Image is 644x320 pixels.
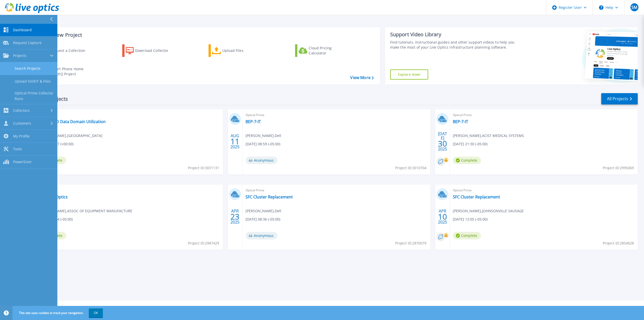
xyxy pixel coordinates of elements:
span: Tools [13,147,22,151]
div: Support Video Library [390,31,521,38]
a: BEP-7-IT [453,119,468,124]
div: APR 2025 [230,207,240,226]
span: Optical Prime [453,112,635,118]
span: [PERSON_NAME] , ACIST MEDICAL SYSTEMS [453,133,524,138]
span: PowerSizer [13,160,32,164]
div: [DATE] 2025 [438,132,447,151]
span: Project ID: 2995069 [603,165,634,171]
span: Optical Prime [453,188,635,193]
span: [PERSON_NAME] , ASSOC OF EQUIPMENT MANUFACTURE [38,208,132,214]
span: Project ID: 3031131 [188,165,219,171]
a: BEP-7-IT [246,119,261,124]
div: Import Phone Home CloudIQ Project [49,66,89,77]
a: All Projects [601,93,638,104]
span: Project ID: 3010704 [395,165,426,171]
span: Customers [13,121,31,126]
span: Project ID: 2987429 [188,240,219,246]
div: Download Collector [135,46,175,56]
a: View More [350,75,374,80]
span: Data Domain [38,112,220,118]
a: SFC Cluster Replacement [246,194,293,199]
span: [PERSON_NAME] , [GEOGRAPHIC_DATA] [38,133,102,138]
div: APR 2025 [438,207,447,226]
a: SFC Cluster Replacement [453,194,500,199]
div: Find tutorials, instructional guides and other support videos to help you make the most of your L... [390,40,521,50]
a: Download Collector [122,44,178,57]
span: 30 [438,141,447,146]
span: [PERSON_NAME] , Dell [246,208,281,214]
span: [DATE] 21:30 (-05:00) [453,141,488,147]
span: This site uses cookies to track your navigation. [14,308,103,317]
div: Request a Collection [50,46,90,56]
span: 11 [230,139,239,144]
a: Boerne ISD Data Domain Utilization [38,119,106,124]
h3: Start a New Project [36,32,374,38]
span: Request Capture [13,41,42,45]
button: OK [89,308,103,317]
span: Collectors [13,108,30,113]
span: 10 [438,215,447,219]
div: Upload Files [222,46,263,56]
div: AUG 2025 [230,132,240,151]
div: Cloud Pricing Calculator [309,46,349,56]
span: [DATE] 08:59 (-05:00) [246,141,280,147]
span: Optical Prime [246,188,427,193]
span: Optical Prime [246,112,427,118]
a: Explore Now! [390,69,428,80]
span: [PERSON_NAME] , JOHNSONVILLE SAUSAGE [453,208,524,214]
span: 23 [230,215,239,219]
span: Anonymous [246,157,277,164]
span: Project ID: 2854028 [603,240,634,246]
span: Complete [453,157,481,164]
span: My Profile [13,134,30,138]
span: Projects [13,53,26,58]
span: Dashboard [13,28,32,32]
span: Complete [453,232,481,239]
a: Request a Collection [36,44,92,57]
span: SM [631,5,637,9]
a: Cloud Pricing Calculator [295,44,351,57]
span: [DATE] 08:36 (-05:00) [246,217,280,222]
a: Upload Files [209,44,265,57]
span: [PERSON_NAME] , Dell [246,133,281,138]
span: [DATE] 12:05 (-05:00) [453,217,488,222]
span: Project ID: 2870079 [395,240,426,246]
span: Anonymous [246,232,277,239]
span: Optical Prime [38,188,220,193]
